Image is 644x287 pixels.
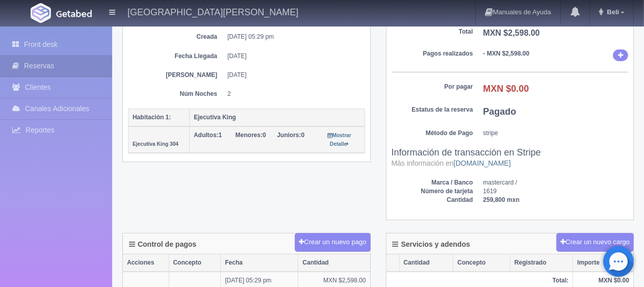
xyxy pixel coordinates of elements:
[169,254,221,272] th: Concepto
[298,254,370,272] th: Cantidad
[136,90,217,98] dt: Núm Noches
[392,187,473,196] dt: Número de tarjeta
[573,254,633,272] th: Importe
[483,187,629,196] dd: 1619
[194,132,222,139] span: 1
[227,52,357,61] dd: [DATE]
[56,10,92,17] img: Getabed
[510,254,573,272] th: Registrado
[221,254,298,272] th: Fecha
[136,52,217,61] dt: Fecha Llegada
[605,8,620,16] span: Beli
[483,129,629,138] dd: stripe
[392,159,511,167] small: Más información en
[392,148,629,168] h3: Información de transacción en Stripe
[190,109,365,126] th: Ejecutiva King
[453,254,510,272] th: Concepto
[454,159,511,167] a: [DOMAIN_NAME]
[483,50,530,57] b: - MXN $2,598.00
[392,83,473,91] dt: Por pagar
[227,90,357,98] dd: 2
[393,241,470,248] h4: Servicios y adendos
[392,178,473,187] dt: Marca / Banco
[328,132,351,147] a: Mostrar Detalle
[133,114,171,121] b: Habitación 1:
[392,129,473,138] dt: Método de Pago
[328,133,351,147] small: Mostrar Detalle
[236,132,266,139] span: 0
[194,132,219,139] strong: Adultos:
[483,84,529,94] b: MXN $0.00
[136,71,217,80] dt: [PERSON_NAME]
[227,71,357,80] dd: [DATE]
[227,33,357,41] dd: [DATE] 05:29 pm
[399,254,453,272] th: Cantidad
[392,106,473,114] dt: Estatus de la reserva
[392,28,473,36] dt: Total
[123,254,169,272] th: Acciones
[483,29,540,37] b: MXN $2,598.00
[136,33,217,41] dt: Creada
[556,233,634,252] button: Crear un nuevo cargo
[31,3,51,23] img: Getabed
[277,132,304,139] span: 0
[392,196,473,204] dt: Cantidad
[236,132,263,139] strong: Menores:
[483,196,520,203] b: 259,800 mxn
[392,49,473,58] dt: Pagos realizados
[133,141,178,147] small: Ejecutiva King 304
[483,107,517,117] b: Pagado
[277,132,301,139] strong: Juniors:
[127,5,298,18] h4: [GEOGRAPHIC_DATA][PERSON_NAME]
[129,241,196,248] h4: Control de pagos
[483,178,629,187] dd: mastercard /
[295,233,370,252] button: Crear un nuevo pago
